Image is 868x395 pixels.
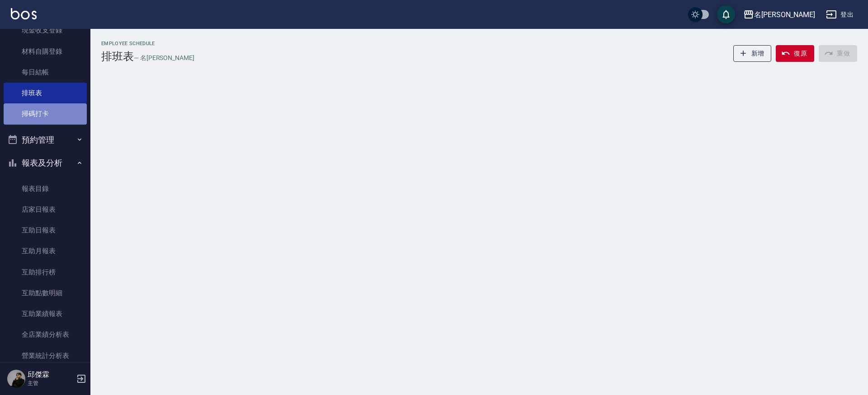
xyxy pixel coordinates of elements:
button: 報表及分析 [4,151,87,175]
button: 名[PERSON_NAME] [740,5,819,24]
a: 報表目錄 [4,178,87,199]
img: Person [7,370,25,388]
button: 預約管理 [4,128,87,152]
h3: 排班表 [101,50,134,63]
button: save [717,5,735,23]
button: 新增 [733,45,772,62]
a: 店家日報表 [4,199,87,220]
a: 互助月報表 [4,241,87,261]
a: 每日結帳 [4,62,87,83]
button: 復原 [776,45,814,62]
a: 互助排行榜 [4,262,87,283]
a: 現金收支登錄 [4,20,87,41]
a: 互助點數明細 [4,283,87,303]
a: 全店業績分析表 [4,324,87,345]
a: 互助日報表 [4,220,87,241]
a: 排班表 [4,83,87,103]
h5: 邱傑霖 [28,370,74,379]
h6: — 名[PERSON_NAME] [134,53,194,63]
p: 主管 [28,379,74,387]
a: 互助業績報表 [4,303,87,324]
div: 名[PERSON_NAME] [754,9,815,20]
a: 材料自購登錄 [4,41,87,62]
img: Logo [11,8,37,19]
h2: Employee Schedule [101,41,194,46]
a: 掃碼打卡 [4,103,87,124]
a: 營業統計分析表 [4,345,87,366]
button: 登出 [822,6,857,23]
